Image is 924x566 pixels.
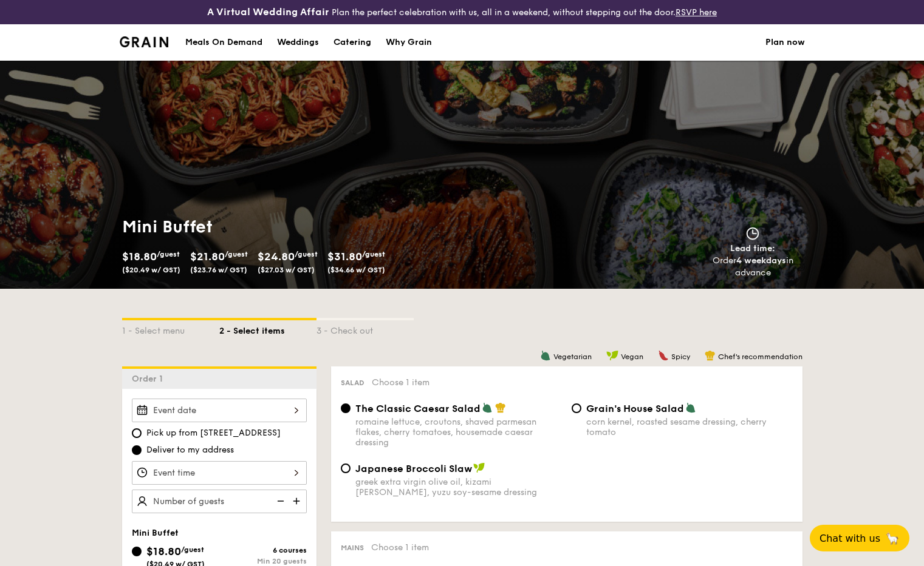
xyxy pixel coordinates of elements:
input: Japanese Broccoli Slawgreek extra virgin olive oil, kizami [PERSON_NAME], yuzu soy-sesame dressing [341,463,351,473]
strong: 4 weekdays [736,255,786,266]
h4: A Virtual Wedding Affair [207,5,329,19]
span: ($23.76 w/ GST) [190,266,247,274]
div: greek extra virgin olive oil, kizami [PERSON_NAME], yuzu soy-sesame dressing [355,477,562,497]
div: 2 - Select items [219,320,317,337]
div: 3 - Check out [317,320,414,337]
span: Salad [341,379,364,387]
a: Meals On Demand [178,24,270,61]
span: ($34.66 w/ GST) [327,266,385,274]
img: icon-spicy.37a8142b.svg [658,350,669,361]
span: Grain's House Salad [586,403,684,414]
input: $18.80/guest($20.49 w/ GST)6 coursesMin 20 guests [132,547,142,556]
span: Chef's recommendation [718,352,803,361]
span: ($20.49 w/ GST) [122,266,180,274]
span: $18.80 [146,545,181,558]
img: icon-vegan.f8ff3823.svg [606,350,618,361]
div: corn kernel, roasted sesame dressing, cherry tomato [586,417,793,437]
div: 1 - Select menu [122,320,219,337]
span: Choose 1 item [371,542,429,553]
div: Meals On Demand [185,24,262,61]
span: The Classic Caesar Salad [355,403,481,414]
span: Chat with us [820,533,880,544]
span: Pick up from [STREET_ADDRESS] [146,427,281,439]
img: icon-vegan.f8ff3823.svg [473,462,485,473]
span: ($27.03 w/ GST) [258,266,315,274]
input: Event time [132,461,307,485]
span: Mini Buffet [132,528,179,538]
a: Catering [326,24,378,61]
img: icon-clock.2db775ea.svg [744,227,762,240]
input: Event date [132,399,307,422]
span: Japanese Broccoli Slaw [355,463,472,474]
a: Weddings [270,24,326,61]
span: $31.80 [327,250,362,263]
input: Number of guests [132,490,307,513]
a: Logotype [120,36,169,47]
div: Min 20 guests [219,557,307,565]
span: /guest [225,250,248,258]
div: Catering [334,24,371,61]
input: The Classic Caesar Saladromaine lettuce, croutons, shaved parmesan flakes, cherry tomatoes, house... [341,403,351,413]
div: Order in advance [699,255,807,279]
h1: Mini Buffet [122,216,457,238]
a: Plan now [765,24,805,61]
input: Grain's House Saladcorn kernel, roasted sesame dressing, cherry tomato [572,403,581,413]
span: $21.80 [190,250,225,263]
span: /guest [295,250,318,258]
div: Plan the perfect celebration with us, all in a weekend, without stepping out the door. [154,5,770,19]
span: $24.80 [258,250,295,263]
div: Weddings [277,24,319,61]
img: icon-chef-hat.a58ddaea.svg [705,350,716,361]
img: icon-reduce.1d2dbef1.svg [270,490,289,513]
span: Lead time: [730,243,775,254]
span: /guest [181,545,204,554]
div: Why Grain [386,24,432,61]
span: Choose 1 item [372,377,429,388]
span: Vegetarian [553,352,592,361]
span: Vegan [621,352,643,361]
span: Spicy [671,352,690,361]
div: 6 courses [219,546,307,554]
a: Why Grain [378,24,439,61]
span: Deliver to my address [146,444,234,456]
span: Mains [341,544,364,552]
span: 🦙 [885,531,900,545]
img: icon-vegetarian.fe4039eb.svg [685,402,696,413]
img: icon-add.58712e84.svg [289,490,307,513]
button: Chat with us🦙 [810,525,909,551]
input: Deliver to my address [132,445,142,455]
img: icon-vegetarian.fe4039eb.svg [482,402,493,413]
div: romaine lettuce, croutons, shaved parmesan flakes, cherry tomatoes, housemade caesar dressing [355,417,562,448]
span: Order 1 [132,374,168,384]
img: icon-chef-hat.a58ddaea.svg [495,402,506,413]
img: icon-vegetarian.fe4039eb.svg [540,350,551,361]
input: Pick up from [STREET_ADDRESS] [132,428,142,438]
span: $18.80 [122,250,157,263]
span: /guest [157,250,180,258]
a: RSVP here [676,7,717,18]
img: Grain [120,36,169,47]
span: /guest [362,250,385,258]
